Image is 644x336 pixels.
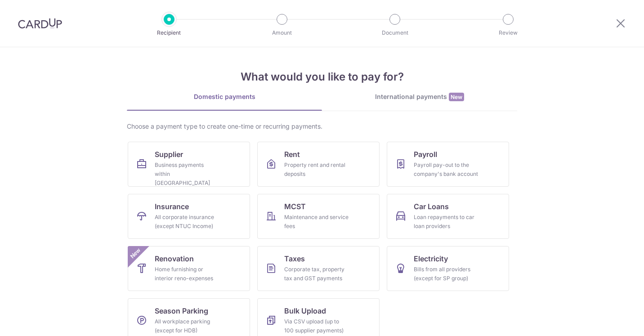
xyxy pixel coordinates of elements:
[128,194,250,239] a: InsuranceAll corporate insurance (except NTUC Income)
[257,246,380,291] a: TaxesCorporate tax, property tax and GST payments
[475,28,541,37] p: Review
[155,201,189,212] span: Insurance
[127,92,322,101] div: Domestic payments
[128,246,250,291] a: RenovationHome furnishing or interior reno-expensesNew
[449,93,464,101] span: New
[249,28,315,37] p: Amount
[284,305,326,316] span: Bulk Upload
[362,28,428,37] p: Document
[414,149,437,160] span: Payroll
[284,201,306,212] span: MCST
[284,161,349,179] div: Property rent and rental deposits
[284,213,349,231] div: Maintenance and service fees
[155,305,208,316] span: Season Parking
[18,18,62,29] img: CardUp
[155,161,219,188] div: Business payments within [GEOGRAPHIC_DATA]
[257,142,380,187] a: RentProperty rent and rental deposits
[414,253,448,264] span: Electricity
[284,317,349,335] div: Via CSV upload (up to 100 supplier payments)
[127,69,517,85] h4: What would you like to pay for?
[414,161,479,179] div: Payroll pay-out to the company's bank account
[128,246,143,261] span: New
[284,265,349,283] div: Corporate tax, property tax and GST payments
[387,194,509,239] a: Car LoansLoan repayments to car loan providers
[155,253,194,264] span: Renovation
[387,142,509,187] a: PayrollPayroll pay-out to the company's bank account
[155,149,183,160] span: Supplier
[128,142,250,187] a: SupplierBusiness payments within [GEOGRAPHIC_DATA]
[414,265,479,283] div: Bills from all providers (except for SP group)
[257,194,380,239] a: MCSTMaintenance and service fees
[155,265,219,283] div: Home furnishing or interior reno-expenses
[155,317,219,335] div: All workplace parking (except for HDB)
[284,149,300,160] span: Rent
[414,201,449,212] span: Car Loans
[387,246,509,291] a: ElectricityBills from all providers (except for SP group)
[136,28,202,37] p: Recipient
[414,213,479,231] div: Loan repayments to car loan providers
[322,92,517,102] div: International payments
[284,253,305,264] span: Taxes
[155,213,219,231] div: All corporate insurance (except NTUC Income)
[586,309,635,332] iframe: Opens a widget where you can find more information
[127,122,517,131] div: Choose a payment type to create one-time or recurring payments.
